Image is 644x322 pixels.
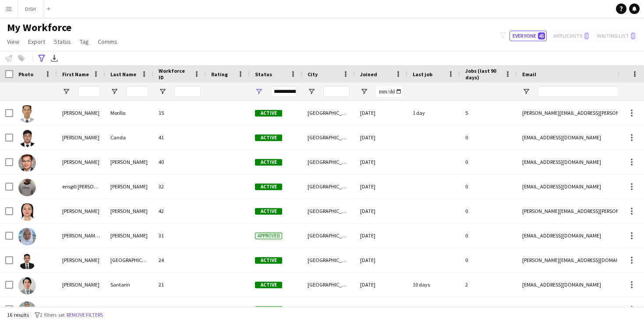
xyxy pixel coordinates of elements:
a: Comms [94,36,121,47]
div: [DATE] [355,248,407,272]
div: Kavishka [57,297,105,321]
img: eric john santos [18,154,36,172]
span: Last job [413,71,432,78]
div: 15 [153,101,206,125]
div: [DATE] [355,223,407,248]
div: 0 [460,223,517,248]
div: [PERSON_NAME] [105,150,153,174]
div: [DATE] [355,150,407,174]
span: Last Name [110,71,136,78]
span: Active [255,306,282,313]
img: Guillen Dimayuga [18,203,36,221]
img: Daryl Canda [18,130,36,147]
span: 45 [538,32,545,39]
img: John Ahmer Toledo [18,252,36,270]
div: Jayasundara [105,297,153,321]
input: City Filter Input [323,86,350,97]
div: Santarin [105,272,153,297]
div: [DATE] [355,272,407,297]
div: [DATE] [355,125,407,149]
div: [PERSON_NAME] [105,174,153,198]
div: 21 [153,272,206,297]
img: John Santarin [18,277,36,294]
div: 40 [153,150,206,174]
div: 2 [460,297,517,321]
div: [PERSON_NAME] [57,101,105,125]
div: [DATE] [355,199,407,223]
div: [DATE] [355,101,407,125]
div: 0 [460,150,517,174]
app-action-btn: Advanced filters [36,53,47,64]
div: erisgill [PERSON_NAME] [57,174,105,198]
button: Open Filter Menu [522,88,530,96]
a: Export [25,36,49,47]
div: 10 [153,297,206,321]
div: [GEOGRAPHIC_DATA] [302,199,355,223]
div: [PERSON_NAME] [57,248,105,272]
app-action-btn: Export XLSX [49,53,60,64]
div: [GEOGRAPHIC_DATA] [302,101,355,125]
img: Joan Cheryl Vicencio [18,228,36,245]
button: Open Filter Menu [255,88,263,96]
span: Active [255,110,282,117]
div: 5 [460,101,517,125]
div: 31 [153,223,206,248]
div: [PERSON_NAME] [57,125,105,149]
div: [DATE] [355,297,407,321]
div: 1 day [407,101,460,125]
div: 0 [460,125,517,149]
div: [PERSON_NAME] [57,199,105,223]
span: Status [54,38,71,46]
div: [GEOGRAPHIC_DATA] [302,297,355,321]
div: [GEOGRAPHIC_DATA] [302,272,355,297]
div: 2 [460,272,517,297]
button: Remove filters [65,310,105,320]
a: View [4,36,23,47]
span: Active [255,134,282,141]
span: Status [255,71,272,78]
button: Open Filter Menu [62,88,70,96]
img: Bernie Morillo [18,105,36,123]
div: 13 days [407,297,460,321]
div: [DATE] [355,174,407,198]
div: [PERSON_NAME] [57,150,105,174]
div: [GEOGRAPHIC_DATA] [302,125,355,149]
span: Comms [98,38,117,46]
span: Approved [255,233,282,239]
span: First Name [62,71,89,78]
span: 2 filters set [40,311,65,318]
span: Active [255,257,282,264]
input: Joined Filter Input [376,86,402,97]
span: View [7,38,19,46]
div: [GEOGRAPHIC_DATA] [302,248,355,272]
div: 10 days [407,272,460,297]
div: 0 [460,248,517,272]
button: Open Filter Menu [159,88,166,96]
input: First Name Filter Input [78,86,100,97]
a: Tag [76,36,92,47]
div: [GEOGRAPHIC_DATA] [302,150,355,174]
span: Active [255,282,282,288]
span: Active [255,184,282,190]
button: Open Filter Menu [308,88,315,96]
div: [GEOGRAPHIC_DATA] [105,248,153,272]
span: Workforce ID [159,67,190,81]
span: Email [522,71,536,78]
div: Canda [105,125,153,149]
img: Kavishka Jayasundara [18,301,36,319]
span: Active [255,208,282,215]
div: 42 [153,199,206,223]
span: Active [255,159,282,166]
div: [PERSON_NAME] [PERSON_NAME] [57,223,105,248]
span: Tag [80,38,89,46]
span: City [308,71,318,78]
input: Last Name Filter Input [126,86,148,97]
span: Jobs (last 90 days) [465,67,501,81]
span: Joined [360,71,377,78]
div: 32 [153,174,206,198]
button: Open Filter Menu [110,88,118,96]
a: Status [50,36,74,47]
img: erisgill ryan santos [18,179,36,196]
div: 41 [153,125,206,149]
div: 0 [460,174,517,198]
